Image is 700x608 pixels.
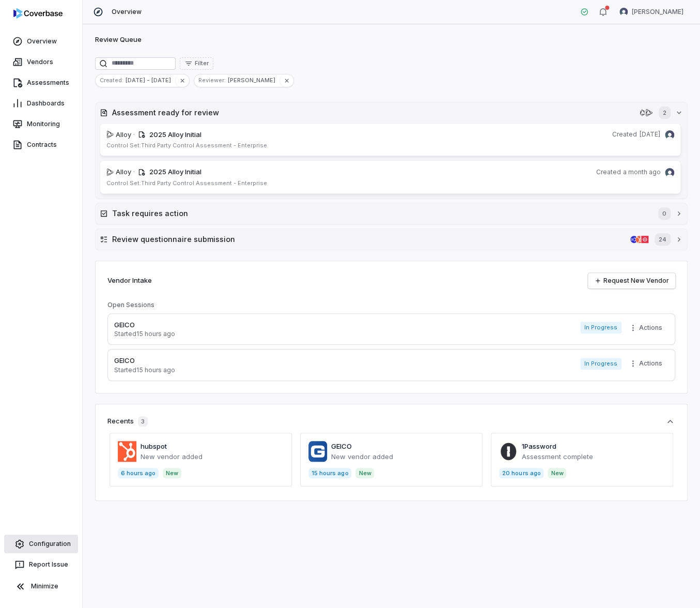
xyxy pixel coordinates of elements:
[626,356,668,371] button: More actions
[149,168,201,176] span: 2025 Alloy Initial
[107,349,675,381] a: GEICOStarted15 hours agoIn ProgressMore actions
[141,442,167,450] a: hubspot
[655,233,671,246] span: 24
[4,555,78,574] button: Report Issue
[665,168,674,177] img: David Gold avatar
[107,416,148,427] div: Recents
[114,330,175,338] p: Started 15 hours ago
[96,203,687,224] button: Task requires action0
[522,442,556,450] a: 1Password
[194,75,228,85] span: Reviewer :
[114,366,175,374] p: Started 15 hours ago
[2,73,80,92] a: Assessments
[96,75,126,85] span: Created :
[588,273,675,288] a: Request New Vendor
[639,130,661,139] span: [DATE]
[116,130,131,140] span: Alloy
[2,94,80,113] a: Dashboards
[116,167,131,177] span: Alloy
[13,8,63,19] img: logo-D7KZi-bG.svg
[112,208,648,219] h2: Task requires action
[138,416,148,427] span: 3
[626,320,668,336] button: More actions
[106,179,267,187] span: Control Set: Third Party Control Assessment - Enterprise
[596,168,621,176] span: Created
[107,301,154,309] h3: Open Sessions
[4,535,78,553] a: Configuration
[180,57,213,70] button: Filter
[100,160,681,194] a: alloy.comAlloy· 2025 Alloy InitialCreateda month agoDavid Gold avatarControl Set:Third Party Cont...
[2,53,80,71] a: Vendors
[228,75,279,85] span: [PERSON_NAME]
[2,32,80,51] a: Overview
[96,102,687,123] button: Assessment ready for reviewalloy.comalloy.com2
[195,59,209,67] span: Filter
[623,168,661,176] span: a month ago
[580,322,621,333] span: In Progress
[665,130,674,140] img: David Gold avatar
[106,142,267,149] span: Control Set: Third Party Control Assessment - Enterprise
[100,123,681,157] a: alloy.comAlloy· 2025 Alloy InitialCreated[DATE]David Gold avatarControl Set:Third Party Control A...
[107,416,675,427] button: Recents3
[619,8,628,16] img: David Gold avatar
[612,130,637,139] span: Created
[112,234,626,245] h2: Review questionnaire submission
[2,135,80,154] a: Contracts
[658,207,671,220] span: 0
[112,107,635,118] h2: Assessment ready for review
[114,356,175,366] p: GEICO
[2,115,80,133] a: Monitoring
[613,4,690,20] button: David Gold avatar[PERSON_NAME]
[114,320,175,330] p: GEICO
[112,8,142,16] span: Overview
[580,358,621,370] span: In Progress
[126,75,175,85] span: [DATE] - [DATE]
[95,35,142,45] h1: Review Queue
[107,276,152,286] h2: Vendor Intake
[96,229,687,250] button: Review questionnaire submissionsardine.aihubspot.comsendgrid.com24
[659,107,671,119] span: 2
[331,442,352,450] a: GEICO
[149,130,201,139] span: 2025 Alloy Initial
[133,130,135,140] span: ·
[4,576,78,597] button: Minimize
[107,313,675,345] a: GEICOStarted15 hours agoIn ProgressMore actions
[133,167,135,177] span: ·
[632,8,683,16] span: [PERSON_NAME]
